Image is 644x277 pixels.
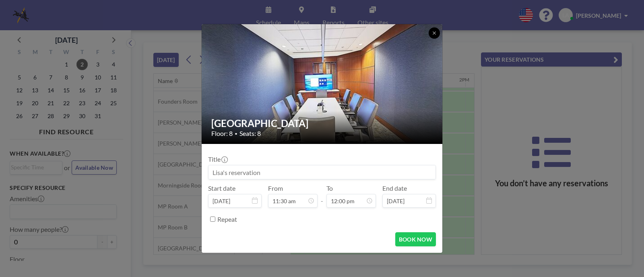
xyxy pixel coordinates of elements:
[395,232,436,246] button: BOOK NOW
[321,187,323,205] span: -
[208,155,227,163] label: Title
[326,184,333,192] label: To
[239,129,261,137] span: Seats: 8
[217,215,237,223] label: Repeat
[208,165,436,179] input: Lisa's reservation
[211,117,433,129] h2: [GEOGRAPHIC_DATA]
[382,184,407,192] label: End date
[268,184,283,192] label: From
[208,184,235,192] label: Start date
[211,129,233,137] span: Floor: 8
[235,131,237,137] span: •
